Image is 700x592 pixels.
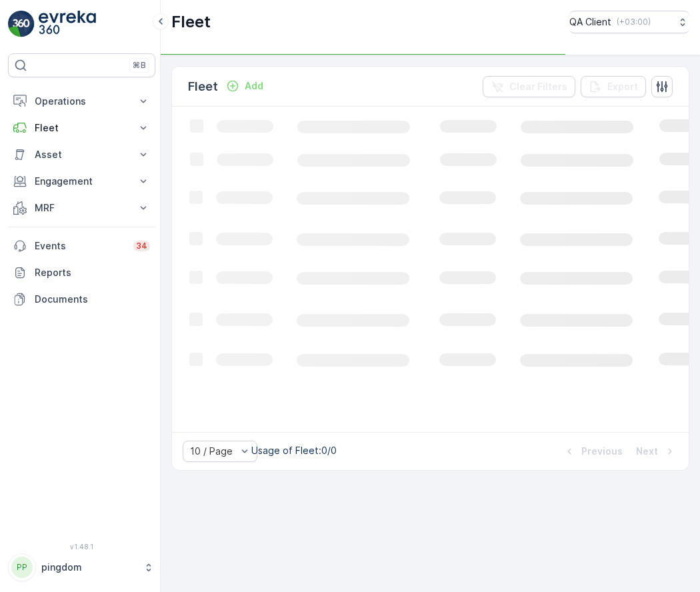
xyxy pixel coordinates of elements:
[35,293,150,306] p: Documents
[35,201,129,215] p: MRF
[245,79,263,93] p: Add
[171,11,211,33] p: Fleet
[11,557,33,578] div: PP
[133,60,146,71] p: ⌘B
[561,443,624,459] button: Previous
[188,77,218,96] p: Fleet
[607,80,638,93] p: Export
[8,233,155,259] a: Events34
[581,445,623,458] p: Previous
[39,11,96,37] img: logo_light-DOdMpM7g.png
[8,286,155,313] a: Documents
[35,95,129,108] p: Operations
[8,11,35,37] img: logo
[35,121,129,135] p: Fleet
[41,561,137,574] p: pingdom
[635,443,678,459] button: Next
[8,543,155,551] span: v 1.48.1
[136,241,147,251] p: 34
[8,115,155,141] button: Fleet
[8,88,155,115] button: Operations
[581,76,646,97] button: Export
[617,17,651,27] p: ( +03:00 )
[35,175,129,188] p: Engagement
[35,239,125,253] p: Events
[8,141,155,168] button: Asset
[8,168,155,195] button: Engagement
[8,195,155,221] button: MRF
[636,445,658,458] p: Next
[569,15,611,29] p: QA Client
[8,553,155,581] button: PPpingdom
[251,444,337,457] p: Usage of Fleet : 0/0
[8,259,155,286] a: Reports
[35,148,129,161] p: Asset
[509,80,567,93] p: Clear Filters
[35,266,150,279] p: Reports
[569,11,689,33] button: QA Client(+03:00)
[221,78,269,94] button: Add
[483,76,575,97] button: Clear Filters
